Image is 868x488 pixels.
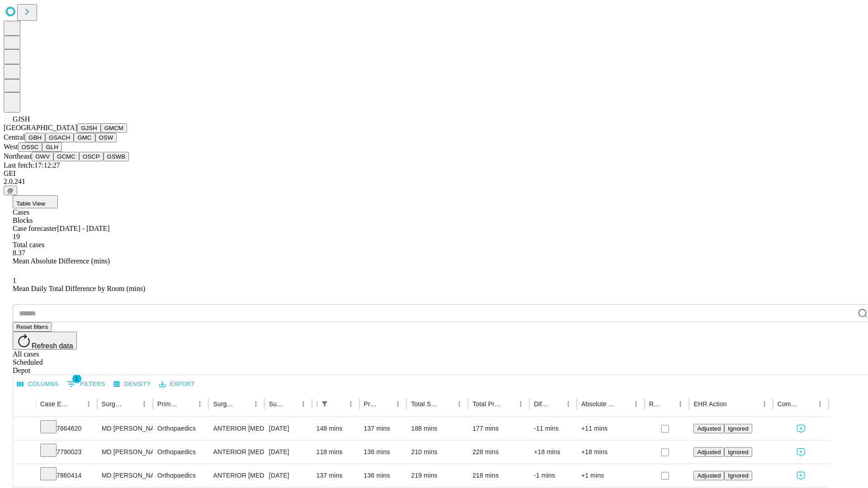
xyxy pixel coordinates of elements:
[25,133,45,142] button: GBH
[32,342,73,350] span: Refresh data
[18,142,42,152] button: OSSC
[814,398,826,410] button: Menu
[72,374,81,383] span: 1
[102,464,148,487] div: MD [PERSON_NAME] [PERSON_NAME] Md
[617,398,630,410] button: Sort
[157,377,197,391] button: Export
[581,400,616,408] div: Absolute Difference
[40,417,93,440] div: 7664620
[364,464,402,487] div: 136 mins
[4,124,77,131] span: [GEOGRAPHIC_DATA]
[7,187,14,194] span: @
[693,424,724,433] button: Adjusted
[728,449,748,455] span: Ignored
[104,152,129,161] button: GSWB
[297,398,310,410] button: Menu
[534,441,572,464] div: +18 mins
[332,398,344,410] button: Sort
[392,398,404,410] button: Menu
[581,464,640,487] div: +1 mins
[13,241,44,249] span: Total cases
[15,377,61,391] button: Select columns
[4,178,864,186] div: 2.0.241
[181,398,193,410] button: Sort
[411,441,463,464] div: 210 mins
[674,398,687,410] button: Menu
[13,233,20,240] span: 19
[534,417,572,440] div: -11 mins
[411,464,463,487] div: 219 mins
[269,464,307,487] div: [DATE]
[379,398,392,410] button: Sort
[693,471,724,480] button: Adjusted
[4,143,18,150] span: West
[724,424,752,433] button: Ignored
[213,464,259,487] div: ANTERIOR [MEDICAL_DATA] TOTAL HIP
[472,400,501,408] div: Total Predicted Duration
[13,322,52,332] button: Reset filters
[157,441,204,464] div: Orthopaedics
[138,398,151,410] button: Menu
[65,377,108,391] button: Show filters
[472,464,525,487] div: 218 mins
[32,152,53,161] button: GWV
[102,400,124,408] div: Surgeon Name
[42,142,61,152] button: GLH
[316,464,355,487] div: 137 mins
[453,398,466,410] button: Menu
[411,400,439,408] div: Total Scheduled Duration
[758,398,771,410] button: Menu
[316,400,317,408] div: Scheduled In Room Duration
[16,324,48,330] span: Reset filters
[53,152,79,161] button: GCMC
[364,417,402,440] div: 137 mins
[13,285,145,292] span: Mean Daily Total Difference by Room (mins)
[77,123,101,133] button: GJSH
[724,471,752,480] button: Ignored
[74,133,95,142] button: GMC
[316,417,355,440] div: 148 mins
[82,398,95,410] button: Menu
[4,161,60,169] span: Last fetch: 17:12:27
[13,249,25,257] span: 8.37
[728,472,748,479] span: Ignored
[95,133,117,142] button: OSW
[213,400,236,408] div: Surgery Name
[13,195,58,208] button: Table View
[801,398,814,410] button: Sort
[549,398,562,410] button: Sort
[101,123,127,133] button: GMCM
[45,133,74,142] button: GSACH
[13,225,57,232] span: Case forecaster
[193,398,206,410] button: Menu
[269,400,283,408] div: Surgery Date
[70,398,82,410] button: Sort
[728,398,741,410] button: Sort
[213,417,259,440] div: ANTERIOR [MEDICAL_DATA] TOTAL HIP
[237,398,250,410] button: Sort
[16,200,45,207] span: Table View
[4,169,864,178] div: GEI
[502,398,514,410] button: Sort
[364,441,402,464] div: 136 mins
[693,400,726,408] div: EHR Action
[562,398,575,410] button: Menu
[534,464,572,487] div: -1 mins
[269,417,307,440] div: [DATE]
[18,421,31,437] button: Expand
[125,398,138,410] button: Sort
[102,417,148,440] div: MD [PERSON_NAME] [PERSON_NAME] Md
[728,425,748,432] span: Ignored
[649,400,661,408] div: Resolved in EHR
[514,398,527,410] button: Menu
[18,445,31,460] button: Expand
[157,417,204,440] div: Orthopaedics
[724,447,752,457] button: Ignored
[269,441,307,464] div: [DATE]
[111,377,153,391] button: Density
[250,398,262,410] button: Menu
[778,400,800,408] div: Comments
[534,400,548,408] div: Difference
[411,417,463,440] div: 188 mins
[697,449,721,455] span: Adjusted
